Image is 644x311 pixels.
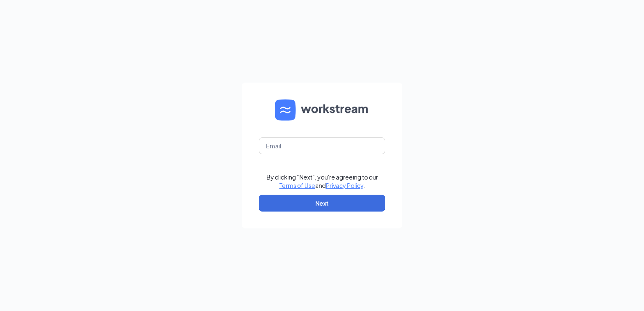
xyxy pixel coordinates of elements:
div: By clicking "Next", you're agreeing to our and . [266,173,378,190]
img: WS logo and Workstream text [275,99,369,121]
a: Privacy Policy [326,182,363,189]
a: Terms of Use [279,182,315,189]
button: Next [259,195,385,212]
input: Email [259,137,385,154]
